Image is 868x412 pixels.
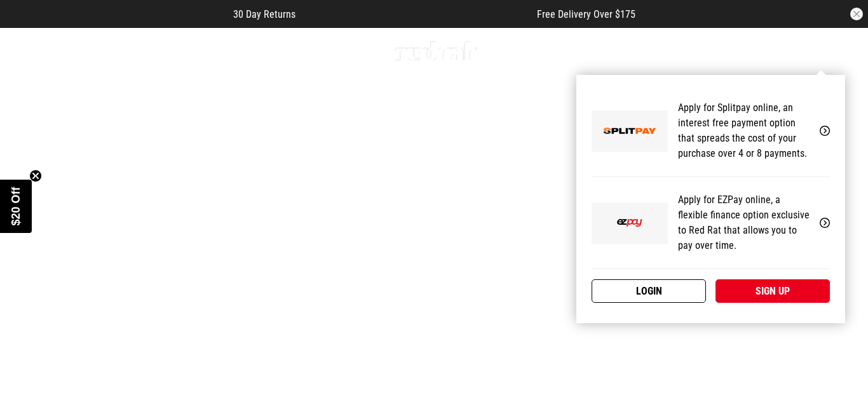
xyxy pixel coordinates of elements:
[678,100,810,161] p: Apply for Splitpay online, an interest free payment option that spreads the cost of your purchase...
[678,192,810,253] p: Apply for EZPay online, a flexible finance option exclusive to Red Rat that allows you to pay ove...
[592,279,706,303] a: Login
[393,41,477,60] img: Redrat logo
[715,279,830,303] a: Sign up
[233,8,295,20] span: 30 Day Returns
[55,45,74,57] a: Men
[147,45,168,57] a: Sale
[10,187,22,225] span: $20 Off
[94,45,127,57] a: Women
[20,230,37,258] button: Previous slide
[592,177,830,269] a: Apply for EZPay online, a flexible finance option exclusive to Red Rat that allows you to pay ove...
[321,8,512,20] iframe: Customer reviews powered by Trustpilot
[592,85,830,177] a: Apply for Splitpay online, an interest free payment option that spreads the cost of your purchase...
[537,8,635,20] span: Free Delivery Over $175
[29,169,42,182] button: Close teaser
